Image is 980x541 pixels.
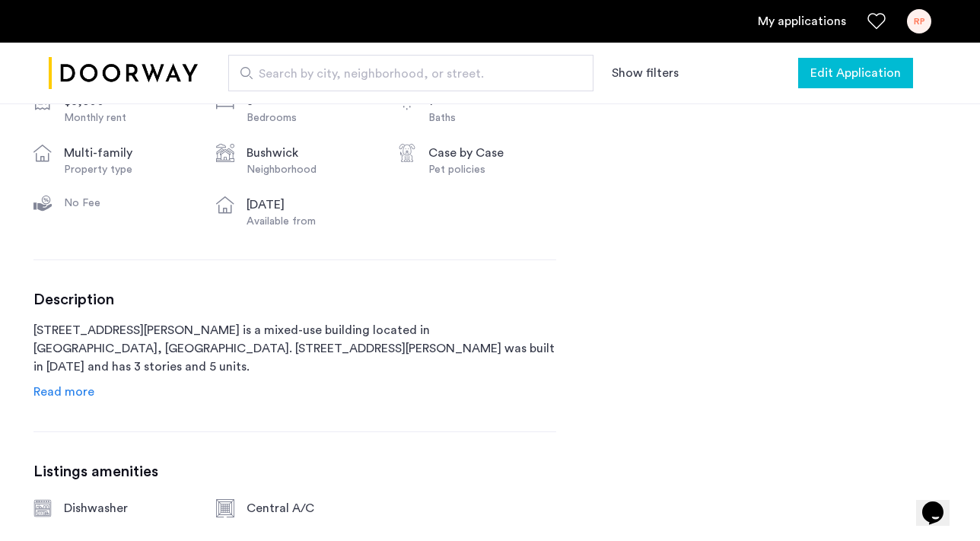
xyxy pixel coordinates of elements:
[428,144,556,162] div: Case by Case
[64,162,192,177] div: Property type
[612,64,679,82] button: Show or hide filters
[228,55,593,91] input: Apartment Search
[247,144,374,162] div: Bushwick
[247,214,374,229] div: Available from
[907,9,931,33] div: RP
[758,12,846,30] a: My application
[33,321,556,376] p: [STREET_ADDRESS][PERSON_NAME] is a mixed-use building located in [GEOGRAPHIC_DATA], [GEOGRAPHIC_D...
[247,110,374,126] div: Bedrooms
[33,383,94,401] a: Read info
[259,65,551,83] span: Search by city, neighborhood, or street.
[916,480,965,526] iframe: chat widget
[49,45,198,102] img: logo
[428,162,556,177] div: Pet policies
[33,463,556,481] h3: Listings amenities
[64,499,192,517] div: Dishwasher
[247,499,374,517] div: Central A/C
[33,386,94,398] span: Read more
[798,58,913,88] button: button
[64,110,192,126] div: Monthly rent
[33,291,556,309] h3: Description
[810,64,901,82] span: Edit Application
[64,144,192,162] div: multi-family
[247,162,374,177] div: Neighborhood
[64,196,192,211] div: No Fee
[867,12,886,30] a: Favorites
[247,196,374,214] div: [DATE]
[49,45,198,102] a: Cazamio logo
[428,110,556,126] div: Baths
